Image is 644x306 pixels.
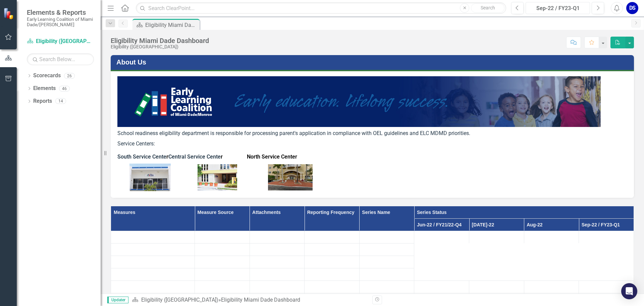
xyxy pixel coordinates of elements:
div: 26 [64,73,75,79]
span: Elements & Reports [27,8,94,16]
div: Eligibility Miami Dade Dashboard [145,21,198,29]
small: Early Learning Coalition of Miami Dade/[PERSON_NAME] [27,16,94,28]
span: Updater [107,297,128,303]
button: Search [471,3,504,13]
img: 9ff+H86+knWt+9b3gAAAABJRU5ErkJggg== [129,164,171,191]
img: BlueWELS [117,76,601,127]
span: School readiness eligibility department is responsible for processing parent's application in com... [117,130,470,136]
span: Search [481,5,495,10]
img: ClearPoint Strategy [3,8,15,19]
span: r [166,154,168,160]
strong: r North Service Center [221,154,297,160]
a: Eligibility ([GEOGRAPHIC_DATA]) [141,297,218,303]
span: Service Centers: [117,140,155,147]
a: Scorecards [33,72,61,80]
a: Reports [33,97,52,105]
div: Sep-22 / FY23-Q1 [528,4,588,12]
div: Eligibility Miami Dade Dashboard [221,297,300,303]
strong: South Service Cente Central Service Cente [117,154,221,160]
img: EUEX+d9o5Y0paotYbwAAAABJRU5ErkJggg== [198,164,237,190]
button: DS [626,2,638,14]
img: Boq6CwCQOex5DFfkyUdXyzkUcjnkc9mUcjlBMZCPofMXD14nsp9CIgCim28n4KHYChY1OvwfF7PZ1LPzGdVoHBJy2S7zjA1T7... [268,164,313,190]
a: Eligibility ([GEOGRAPHIC_DATA]) [27,38,94,45]
div: » [132,296,367,304]
h3: About Us [116,58,631,66]
div: 14 [55,98,66,104]
div: Open Intercom Messenger [621,283,637,299]
input: Search ClearPoint... [136,2,506,14]
div: Eligibility ([GEOGRAPHIC_DATA]) [111,44,209,49]
div: Eligibility Miami Dade Dashboard [111,37,209,44]
button: Sep-22 / FY23-Q1 [526,2,590,14]
div: 46 [59,86,70,91]
a: Elements [33,85,56,92]
input: Search Below... [27,53,94,65]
